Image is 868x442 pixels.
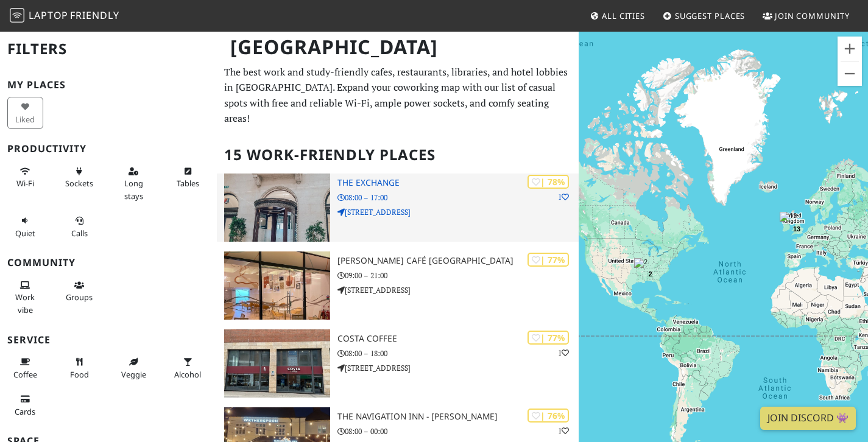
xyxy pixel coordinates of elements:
h3: Service [7,334,210,346]
p: 08:00 – 00:00 [337,426,579,437]
h3: Community [7,257,210,268]
img: Elio Café Birmingham [224,251,330,320]
span: 2 [648,270,652,278]
p: [STREET_ADDRESS] [337,362,579,374]
span: Quiet [15,228,35,239]
a: The Exchange | 78% 1 The Exchange 08:00 – 17:00 [STREET_ADDRESS] [217,174,579,242]
a: Elio Café Birmingham | 77% [PERSON_NAME] Café [GEOGRAPHIC_DATA] 09:00 – 21:00 [STREET_ADDRESS] [217,251,579,320]
h3: Costa Coffee [337,334,579,344]
p: 08:00 – 17:00 [337,192,579,203]
div: | 77% [528,331,569,345]
button: Coffee [7,352,43,384]
span: Coffee [13,369,37,380]
span: Credit cards [15,406,35,417]
span: Power sockets [65,178,93,189]
p: 1 [558,347,569,359]
button: Quiet [7,211,43,243]
span: Suggest Places [675,10,746,21]
a: All Cities [585,5,650,27]
span: Veggie [121,369,146,380]
p: 08:00 – 18:00 [337,348,579,359]
a: Suggest Places [658,5,750,27]
h3: My Places [7,79,210,91]
a: LaptopFriendly LaptopFriendly [10,5,119,27]
div: | 76% [528,409,569,423]
p: 09:00 – 21:00 [337,270,579,281]
img: Costa Coffee [224,329,330,398]
button: Cards [7,389,43,421]
a: Join Discord 👾 [760,407,856,430]
div: | 78% [528,175,569,189]
button: Veggie [116,352,152,384]
button: Sockets [62,161,97,194]
p: [STREET_ADDRESS] [337,284,579,296]
img: LaptopFriendly [10,8,24,23]
span: Long stays [124,178,143,201]
span: Work-friendly tables [177,178,199,189]
h3: [PERSON_NAME] Café [GEOGRAPHIC_DATA] [337,256,579,266]
p: 1 [558,191,569,203]
p: [STREET_ADDRESS] [337,206,579,218]
img: The Exchange [224,174,330,242]
button: Long stays [116,161,152,206]
p: The best work and study-friendly cafes, restaurants, libraries, and hotel lobbies in [GEOGRAPHIC_... [224,65,571,127]
button: Wi-Fi [7,161,43,194]
button: Work vibe [7,275,43,320]
h1: [GEOGRAPHIC_DATA] [221,30,576,64]
span: Alcohol [174,369,201,380]
button: Zoom in [838,37,862,61]
h3: The Exchange [337,178,579,188]
span: Group tables [66,292,93,303]
span: All Cities [602,10,645,21]
button: Tables [170,161,206,194]
span: Video/audio calls [71,228,88,239]
a: Join Community [758,5,855,27]
p: 1 [558,425,569,437]
span: 13 [792,225,800,233]
h2: Filters [7,30,210,68]
span: Join Community [775,10,850,21]
h2: 15 Work-Friendly Places [224,136,571,174]
button: Alcohol [170,352,206,384]
button: Zoom out [838,61,862,86]
div: | 77% [528,253,569,267]
button: Calls [62,211,97,243]
a: Costa Coffee | 77% 1 Costa Coffee 08:00 – 18:00 [STREET_ADDRESS] [217,329,579,398]
span: Food [70,369,89,380]
span: Laptop [29,9,68,22]
span: Stable Wi-Fi [16,178,34,189]
span: People working [15,292,35,315]
button: Groups [62,275,97,307]
button: Food [62,352,97,384]
h3: The Navigation Inn - [PERSON_NAME] [337,412,579,422]
span: Friendly [70,9,119,22]
h3: Productivity [7,143,210,155]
